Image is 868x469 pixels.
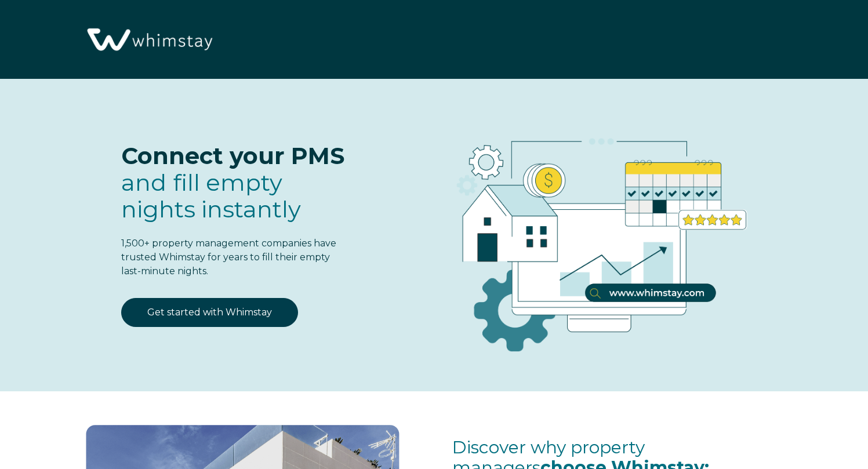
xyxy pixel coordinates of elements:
a: Get started with Whimstay [121,298,298,327]
span: and [121,168,301,223]
span: fill empty nights instantly [121,168,301,223]
span: Connect your PMS [121,141,344,170]
img: RBO Ilustrations-03 [391,102,799,370]
span: 1,500+ property management companies have trusted Whimstay for years to fill their empty last-min... [121,238,336,277]
img: Whimstay Logo-02 1 [81,6,216,75]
